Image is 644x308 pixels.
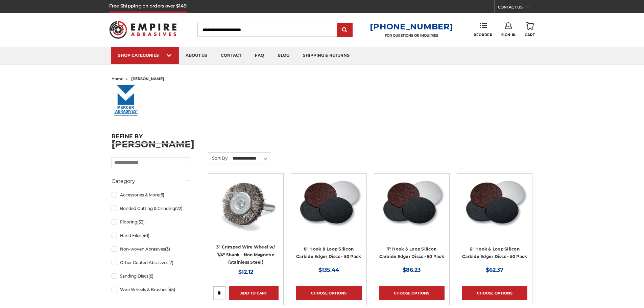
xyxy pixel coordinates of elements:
[112,203,190,214] a: Bonded Cutting & Grinding
[175,206,183,211] span: (22)
[131,76,164,81] span: [PERSON_NAME]
[379,179,445,265] a: Silicon Carbide 7" Hook & Loop Edger Discs
[370,33,453,38] p: FOR QUESTIONS OR INQUIRIES
[179,47,214,64] a: about us
[370,22,453,31] a: [PHONE_NUMBER]
[462,286,527,300] a: Choose Options
[112,140,533,149] h1: [PERSON_NAME]
[474,22,492,37] a: Reorder
[112,216,190,228] a: Flooring
[248,47,271,64] a: faq
[379,286,445,300] a: Choose Options
[168,260,173,265] span: (7)
[229,286,279,300] a: Add to Cart
[213,179,279,233] img: Crimped Wire Wheel with Shank Non Magnetic
[208,153,229,163] label: Sort By:
[474,33,492,37] span: Reorder
[167,287,175,292] span: (45)
[214,47,248,64] a: contact
[165,246,170,252] span: (3)
[112,177,190,185] h5: Category
[112,270,190,282] a: Sanding Discs
[112,133,190,144] h5: Refine by
[137,219,145,224] span: (33)
[501,33,516,37] span: Sign In
[118,53,172,58] div: SHOP CATEGORIES
[379,179,445,233] img: Silicon Carbide 7" Hook & Loop Edger Discs
[498,3,535,13] a: CONTACT US
[462,179,527,233] img: Silicon Carbide 6" Hook & Loop Edger Discs
[112,76,123,81] a: home
[271,47,296,64] a: blog
[112,230,190,241] a: Hand Files
[486,267,503,273] span: $62.37
[525,22,535,37] a: Cart
[109,17,177,43] img: Empire Abrasives
[112,84,140,118] img: mercerlogo_1427640391__81402.original.jpg
[148,274,153,279] span: (6)
[238,269,253,275] span: $12.12
[296,179,361,265] a: Silicon Carbide 8" Hook & Loop Edger Discs
[296,47,356,64] a: shipping & returns
[112,243,190,255] a: Non-woven Abrasives
[403,267,421,273] span: $86.23
[159,192,164,197] span: (6)
[462,179,527,265] a: Silicon Carbide 6" Hook & Loop Edger Discs
[112,189,190,201] a: Accessories & More
[318,267,339,273] span: $135.44
[338,23,352,37] input: Submit
[296,179,361,233] img: Silicon Carbide 8" Hook & Loop Edger Discs
[112,257,190,268] a: Other Coated Abrasives
[232,153,271,164] select: Sort By:
[296,286,361,300] a: Choose Options
[112,284,190,295] a: Wire Wheels & Brushes
[213,179,279,265] a: Crimped Wire Wheel with Shank Non Magnetic
[525,33,535,37] span: Cart
[141,233,149,238] span: (40)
